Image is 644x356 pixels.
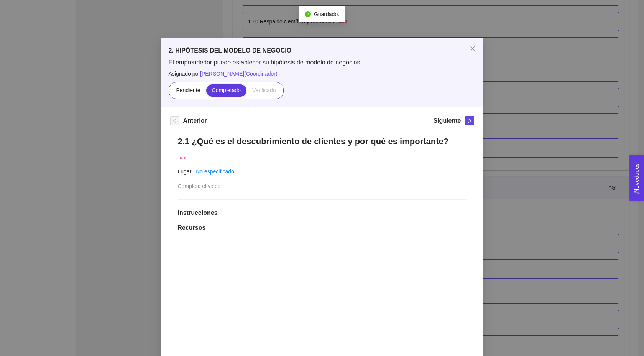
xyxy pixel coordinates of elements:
span: Pendiente [176,87,200,93]
h1: 2.1 ¿Qué es el descubrimiento de clientes y por qué es importante? [178,136,467,147]
span: Asignado por [169,69,476,78]
span: close [470,46,476,52]
span: right [465,118,474,124]
span: El emprendedor puede establecer su hipótesis de modelo de negocios [169,58,476,67]
h5: 2. HIPÓTESIS DEL MODELO DE NEGOCIO [169,46,476,55]
span: check-circle [305,11,311,17]
h1: Recursos [178,224,467,232]
span: Completado [212,87,241,93]
button: left [170,116,179,125]
span: Verificado [252,87,276,93]
h5: Siguiente [433,116,461,125]
span: Completa el video [178,183,221,189]
span: Guardado. [314,11,339,17]
article: Lugar: [178,167,193,176]
button: Close [462,38,483,60]
h1: Instrucciones [178,209,467,217]
span: Taller [178,155,187,160]
button: Open Feedback Widget [629,155,644,201]
span: [PERSON_NAME] ( Coordinador ) [200,71,278,77]
button: right [465,116,474,125]
a: No especificado [196,168,234,175]
h5: Anterior [183,116,207,125]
